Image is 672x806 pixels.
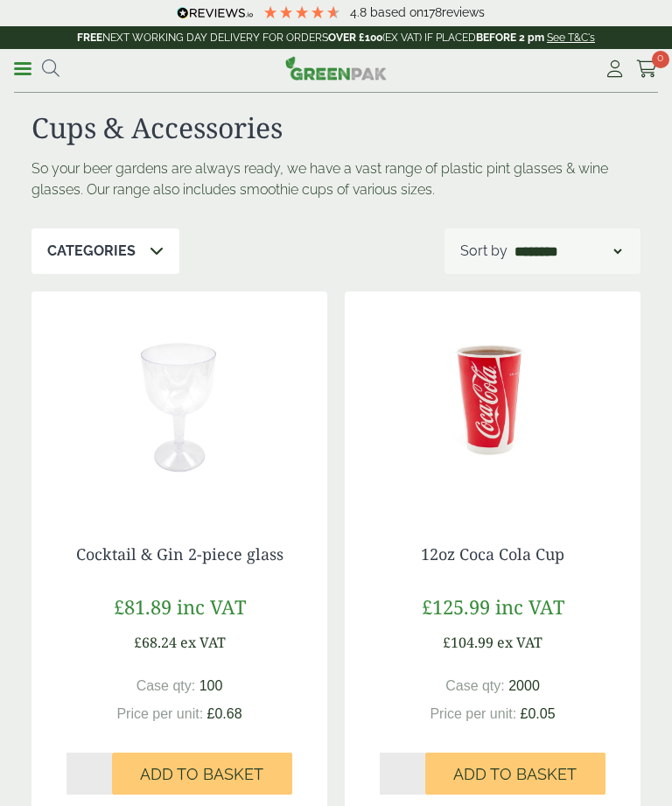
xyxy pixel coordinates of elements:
[443,633,493,652] span: £104.99
[423,5,442,19] span: 178
[508,678,540,693] span: 2000
[521,706,556,721] span: £0.05
[112,753,292,795] button: Add to Basket
[453,765,577,784] span: Add to Basket
[511,241,625,262] select: Shop order
[177,7,253,19] img: REVIEWS.io
[652,51,669,68] span: 0
[497,633,542,652] span: ex VAT
[442,5,485,19] span: reviews
[345,291,640,510] img: 12oz Coca Cola Cup with coke
[262,4,341,20] div: 4.78 Stars
[422,593,490,620] span: £125.99
[285,56,387,81] img: GreenPak Supplies
[134,633,177,652] span: £68.24
[430,706,516,721] span: Price per unit:
[604,60,626,78] i: My Account
[425,753,605,795] button: Add to Basket
[116,706,203,721] span: Price per unit:
[77,32,102,44] strong: FREE
[445,678,505,693] span: Case qty:
[636,56,658,82] a: 0
[140,765,263,784] span: Add to Basket
[47,241,136,262] p: Categories
[114,593,171,620] span: £81.89
[350,5,370,19] span: 4.8
[177,593,246,620] span: inc VAT
[495,593,564,620] span: inc VAT
[328,32,382,44] strong: OVER £100
[547,32,595,44] a: See T&C's
[207,706,242,721] span: £0.68
[31,111,640,144] h1: Cups & Accessories
[370,5,423,19] span: Based on
[199,678,223,693] span: 100
[460,241,507,262] p: Sort by
[421,543,564,564] a: 12oz Coca Cola Cup
[76,543,283,564] a: Cocktail & Gin 2-piece glass
[476,32,544,44] strong: BEFORE 2 pm
[180,633,226,652] span: ex VAT
[31,158,640,200] p: So your beer gardens are always ready, we have a vast range of plastic pint glasses & wine glasse...
[31,291,327,510] img: 4330026 Cocktail & Gin 2 Piece Glass no contents
[636,60,658,78] i: Cart
[136,678,196,693] span: Case qty:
